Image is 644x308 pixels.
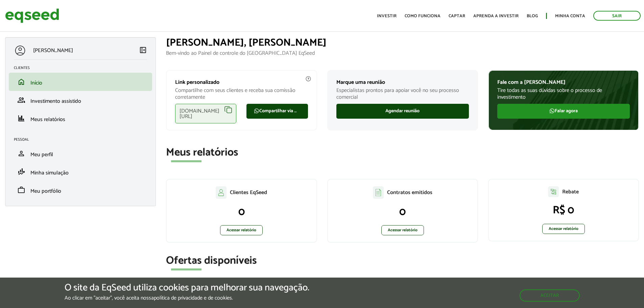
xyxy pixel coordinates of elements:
[30,115,65,124] span: Meus relatórios
[14,168,147,176] a: finance_modeMinha simulação
[335,206,471,218] p: 0
[139,46,147,54] span: left_panel_close
[33,47,73,54] p: [PERSON_NAME]
[496,204,631,217] p: R$ 0
[17,186,25,194] span: work
[30,97,81,106] span: Investimento assistido
[593,11,641,21] a: Sair
[520,289,580,302] button: Aceitar
[254,108,259,114] img: FaWhatsapp.svg
[381,225,424,235] a: Acessar relatório
[30,168,69,177] span: Minha simulação
[527,14,538,18] a: Blog
[230,189,267,196] p: Clientes EqSeed
[9,73,152,91] li: Início
[548,186,559,197] img: agent-relatorio.svg
[555,14,585,18] a: Minha conta
[17,168,25,176] span: finance_mode
[17,149,25,158] span: person
[497,79,630,86] p: Fale com a [PERSON_NAME]
[166,37,639,48] h1: [PERSON_NAME], [PERSON_NAME]
[166,255,639,267] h2: Ofertas disponíveis
[377,14,397,18] a: Investir
[14,149,147,158] a: personMeu perfil
[30,78,42,88] span: Início
[14,78,147,86] a: homeInício
[216,186,226,198] img: agent-clientes.svg
[336,87,469,100] p: Especialistas prontos para apoiar você no seu processo comercial
[65,283,309,293] h5: O site da EqSeed utiliza cookies para melhorar sua navegação.
[9,181,152,199] li: Meu portfólio
[14,66,152,70] h2: Clientes
[175,79,308,86] p: Link personalizado
[154,295,232,301] a: política de privacidade e de cookies
[5,7,59,25] img: EqSeed
[166,147,639,159] h2: Meus relatórios
[175,104,236,123] div: [DOMAIN_NAME][URL]
[562,189,579,195] p: Rebate
[497,104,630,119] a: Falar agora
[14,96,147,104] a: groupInvestimento assistido
[220,225,263,235] a: Acessar relatório
[17,78,25,86] span: home
[549,108,555,114] img: FaWhatsapp.svg
[173,206,309,218] p: 0
[449,14,465,18] a: Captar
[65,295,309,301] p: Ao clicar em "aceitar", você aceita nossa .
[497,87,630,100] p: Tire todas as suas dúvidas sobre o processo de investimento
[336,104,469,119] a: Agendar reunião
[305,76,311,82] img: agent-meulink-info2.svg
[387,189,432,196] p: Contratos emitidos
[17,114,25,122] span: finance
[473,14,519,18] a: Aprenda a investir
[14,114,147,122] a: financeMeus relatórios
[17,96,25,104] span: group
[30,150,53,159] span: Meu perfil
[9,109,152,127] li: Meus relatórios
[405,14,440,18] a: Como funciona
[175,87,308,100] p: Compartilhe com seus clientes e receba sua comissão corretamente
[139,46,147,55] a: Colapsar menu
[542,224,585,234] a: Acessar relatório
[9,163,152,181] li: Minha simulação
[166,50,639,56] p: Bem-vindo ao Painel de controle do [GEOGRAPHIC_DATA] EqSeed
[336,79,469,86] p: Marque uma reunião
[373,186,384,199] img: agent-contratos.svg
[30,187,61,196] span: Meu portfólio
[14,138,152,142] h2: Pessoal
[9,91,152,109] li: Investimento assistido
[9,144,152,163] li: Meu perfil
[14,186,147,194] a: workMeu portfólio
[246,104,308,119] a: Compartilhar via WhatsApp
